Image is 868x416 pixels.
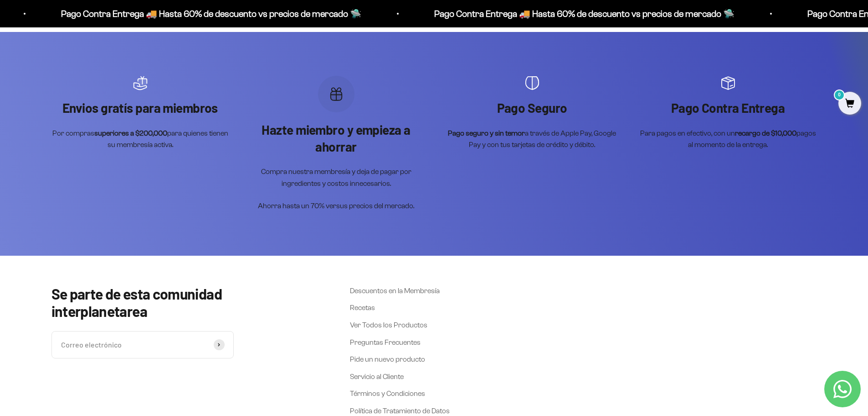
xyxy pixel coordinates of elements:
mark: 0 [834,90,845,100]
div: Artículo 1 de 4 [51,76,229,151]
div: Una promoción especial [11,80,189,96]
p: Pago Contra Entrega 🚚 Hasta 60% de descuento vs precios de mercado 🛸 [183,6,483,21]
div: Reseñas de otros clientes [11,62,189,78]
p: Para pagos en efectivo, con un pagos al momento de la entrega. [639,127,817,151]
a: Pide un nuevo producto [350,353,425,365]
strong: superiores a $200,000 [94,129,167,137]
a: Preguntas Frecuentes [350,337,421,348]
strong: recargo de $10,000 [735,129,796,137]
span: Enviar [149,137,188,153]
div: Un mejor precio [11,116,189,132]
p: Envios gratís para miembros [51,100,229,116]
div: Más información sobre los ingredientes [11,43,189,59]
p: Por compras para quienes tienen su membresía activa. [51,127,229,151]
a: Recetas [350,302,375,314]
p: Hazte miembro y empieza a ahorrar [247,121,425,155]
p: Pago Contra Entrega [639,100,817,116]
a: Términos y Condiciones [350,388,425,400]
div: Artículo 4 de 4 [639,76,817,151]
button: Enviar [148,137,189,153]
p: Pago Contra Entrega 🚚 Hasta 60% de descuento vs precios de mercado 🛸 [556,6,856,21]
p: Pago Seguro [443,100,621,116]
p: a través de Apple Pay, Google Pay y con tus tarjetas de crédito y débito. [443,127,621,151]
a: Descuentos en la Membresía [350,285,440,297]
div: Artículo 2 de 4 [247,76,425,212]
a: Servicio al Cliente [350,371,404,383]
p: Compra nuestra membresía y deja de pagar por ingredientes y costos innecesarios. [247,166,425,189]
div: Artículo 3 de 4 [443,76,621,151]
strong: Pago seguro y sin temor [448,129,525,137]
p: Ahorra hasta un 70% versus precios del mercado. [247,200,425,212]
div: Un video del producto [11,98,189,114]
p: Se parte de esta comunidad interplanetarea [51,285,307,320]
a: 0 [838,99,861,109]
a: Ver Todos los Productos [350,319,427,331]
p: ¿Qué te haría sentir más seguro de comprar este producto? [11,15,189,36]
